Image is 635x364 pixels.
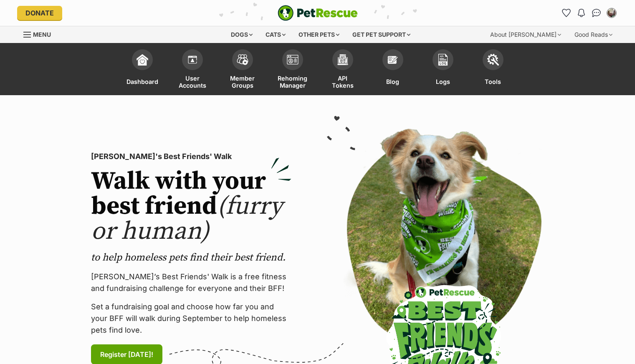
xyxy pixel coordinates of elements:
img: api-icon-849e3a9e6f871e3acf1f60245d25b4cd0aad652aa5f5372336901a6a67317bd8.svg [337,54,349,66]
a: Donate [17,6,62,20]
a: Logs [418,45,468,95]
a: Tools [468,45,518,95]
span: Tools [485,74,501,89]
div: Good Reads [569,26,618,43]
p: to help homeless pets find their best friend. [91,251,291,264]
div: Get pet support [347,26,416,43]
a: PetRescue [278,5,358,21]
span: Member Groups [228,74,257,89]
a: Member Groups [218,45,268,95]
span: User Accounts [178,74,207,89]
img: chat-41dd97257d64d25036548639549fe6c8038ab92f7586957e7f3b1b290dea8141.svg [592,9,601,17]
div: Dogs [225,26,258,43]
span: Logs [436,74,450,89]
img: members-icon-d6bcda0bfb97e5ba05b48644448dc2971f67d37433e5abca221da40c41542bd5.svg [187,54,198,66]
img: Susan Irwin profile pic [607,9,616,17]
a: Rehoming Manager [268,45,318,95]
a: Favourites [560,6,573,20]
p: [PERSON_NAME]’s Best Friends' Walk is a free fitness and fundraising challenge for everyone and t... [91,271,291,294]
p: [PERSON_NAME]'s Best Friends' Walk [91,151,291,162]
div: Other pets [293,26,345,43]
img: team-members-icon-5396bd8760b3fe7c0b43da4ab00e1e3bb1a5d9ba89233759b79545d2d3fc5d0d.svg [237,54,248,65]
span: Register [DATE]! [100,349,153,359]
span: (furry or human) [91,191,283,247]
img: notifications-46538b983faf8c2785f20acdc204bb7945ddae34d4c08c2a6579f10ce5e182be.svg [578,9,584,17]
a: Blog [368,45,418,95]
span: Menu [33,31,51,38]
button: Notifications [575,6,588,20]
img: group-profile-icon-3fa3cf56718a62981997c0bc7e787c4b2cf8bcc04b72c1350f741eb67cf2f40e.svg [287,55,299,65]
a: User Accounts [167,45,218,95]
h2: Walk with your best friend [91,169,291,244]
a: Conversations [590,6,603,20]
span: API Tokens [328,74,357,89]
div: Cats [260,26,291,43]
span: Blog [386,74,399,89]
img: dashboard-icon-eb2f2d2d3e046f16d808141f083e7271f6b2e854fb5c12c21221c1fb7104beca.svg [137,54,148,66]
img: blogs-icon-e71fceff818bbaa76155c998696f2ea9b8fc06abc828b24f45ee82a475c2fd99.svg [387,54,399,66]
a: Menu [23,26,57,41]
span: Dashboard [126,74,158,89]
img: logo-e224e6f780fb5917bec1dbf3a21bbac754714ae5b6737aabdf751b685950b380.svg [278,5,358,21]
div: About [PERSON_NAME] [484,26,567,43]
button: My account [605,6,618,20]
span: Rehoming Manager [278,74,307,89]
a: Dashboard [117,45,167,95]
p: Set a fundraising goal and choose how far you and your BFF will walk during September to help hom... [91,301,291,336]
img: tools-icon-677f8b7d46040df57c17cb185196fc8e01b2b03676c49af7ba82c462532e62ee.svg [487,54,499,66]
ul: Account quick links [560,6,618,20]
a: API Tokens [318,45,368,95]
img: logs-icon-5bf4c29380941ae54b88474b1138927238aebebbc450bc62c8517511492d5a22.svg [437,54,449,66]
